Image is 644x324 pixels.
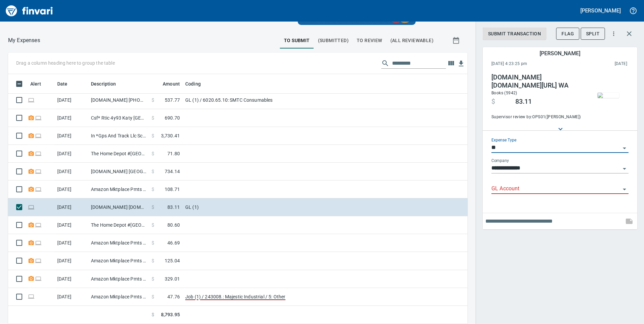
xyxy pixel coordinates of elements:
[167,204,180,210] span: 83.11
[621,26,637,42] button: Close transaction
[357,36,382,45] span: To Review
[91,80,125,88] span: Description
[561,30,574,38] span: Flag
[183,288,351,306] td: Job (1) / 243008.: Majestic Industrial / 5: Other
[55,181,88,198] td: [DATE]
[88,234,149,252] td: Amazon Mktplace Pmts [DOMAIN_NAME][URL] WA
[28,294,35,298] span: Online transaction
[488,30,541,38] span: Submit Transaction
[621,213,637,229] span: This records your note into the expense
[28,169,35,173] span: Receipt Required
[152,293,154,300] span: $
[580,7,621,14] h5: [PERSON_NAME]
[491,138,516,142] label: Expense Type
[28,133,35,138] span: Receipt Required
[152,311,154,318] span: $
[491,98,495,106] span: $
[28,276,35,281] span: Receipt Required
[88,145,149,163] td: The Home Depot #[GEOGRAPHIC_DATA]
[161,311,180,318] span: 8,793.95
[35,223,42,227] span: Online transaction
[183,198,351,216] td: GL (1)
[606,26,621,41] button: More
[152,132,154,139] span: $
[152,115,154,121] span: $
[88,91,149,109] td: [DOMAIN_NAME] [PHONE_NUMBER] [GEOGRAPHIC_DATA]
[483,28,546,40] button: Submit Transaction
[88,163,149,181] td: [DOMAIN_NAME] [GEOGRAPHIC_DATA]
[55,288,88,306] td: [DATE]
[161,132,180,139] span: 3,730.41
[28,116,35,120] span: Receipt Required
[8,36,40,44] p: My Expenses
[579,5,622,16] button: [PERSON_NAME]
[284,36,310,45] span: To Submit
[16,60,115,66] p: Drag a column heading here to group the table
[4,3,55,19] img: Finvari
[152,257,154,264] span: $
[88,181,149,198] td: Amazon Mktplace Pmts [DOMAIN_NAME][URL] WA
[28,187,35,191] span: Receipt Required
[167,150,180,157] span: 71.80
[91,80,116,88] span: Description
[35,116,42,120] span: Online transaction
[30,80,41,88] span: Alert
[88,216,149,234] td: The Home Depot #[GEOGRAPHIC_DATA]
[152,239,154,246] span: $
[154,80,180,88] span: Amount
[491,73,583,90] h4: [DOMAIN_NAME] [DOMAIN_NAME][URL] WA
[57,80,68,88] span: Date
[620,185,629,194] button: Open
[165,186,180,193] span: 108.71
[185,80,201,88] span: Coding
[163,80,180,88] span: Amount
[167,239,180,246] span: 46.69
[620,164,629,173] button: Open
[318,36,349,45] span: (Submitted)
[390,36,433,45] span: (All Reviewable)
[152,168,154,175] span: $
[598,93,619,98] img: receipts%2Ftapani%2F2025-08-12%2FdDaZX8JUyyeI0KH0W5cbBD8H2fn2__dOKjc37939KNZzKcp8AF_1.jpg
[35,276,42,281] span: Online transaction
[55,252,88,270] td: [DATE]
[28,258,35,263] span: Receipt Required
[491,159,509,163] label: Company
[165,97,180,103] span: 537.77
[35,133,42,138] span: Online transaction
[586,30,600,38] span: Split
[491,91,517,95] span: Books (5942)
[167,222,180,228] span: 80.60
[446,58,456,68] button: Choose columns to display
[8,36,40,44] nav: breadcrumb
[28,205,35,209] span: Online transaction
[55,91,88,109] td: [DATE]
[88,270,149,288] td: Amazon Mktplace Pmts [DOMAIN_NAME][URL] WA
[28,240,35,245] span: Receipt Required
[88,252,149,270] td: Amazon Mktplace Pmts [DOMAIN_NAME][URL] WA
[165,115,180,121] span: 690.70
[55,163,88,181] td: [DATE]
[55,270,88,288] td: [DATE]
[55,127,88,145] td: [DATE]
[35,240,42,245] span: Online transaction
[28,223,35,227] span: Receipt Required
[35,187,42,191] span: Online transaction
[165,276,180,282] span: 329.01
[88,288,149,306] td: Amazon Mktplace Pmts [DOMAIN_NAME][URL] WA
[556,28,579,40] button: Flag
[152,150,154,157] span: $
[30,80,50,88] span: Alert
[35,169,42,173] span: Online transaction
[35,151,42,156] span: Online transaction
[620,143,629,153] button: Open
[35,258,42,263] span: Online transaction
[88,109,149,127] td: Csf* Rtic 4y93 Katy [GEOGRAPHIC_DATA]
[55,234,88,252] td: [DATE]
[167,293,180,300] span: 47.76
[152,97,154,103] span: $
[581,28,605,40] button: Split
[456,59,466,69] button: Download Table
[55,109,88,127] td: [DATE]
[28,98,35,102] span: Online transaction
